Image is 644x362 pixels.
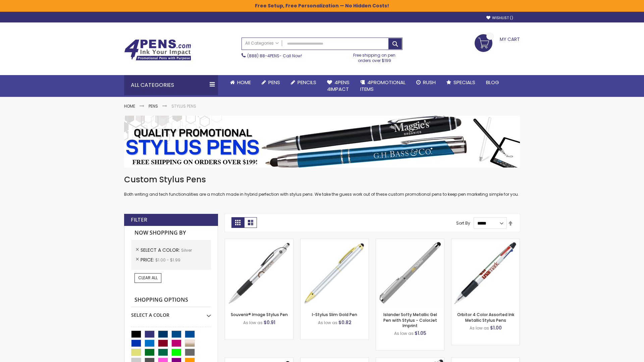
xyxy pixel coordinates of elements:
[453,79,475,86] span: Specials
[231,312,288,317] a: Souvenir® Image Stylus Pen
[457,312,514,323] a: Orbitor 4 Color Assorted Ink Metallic Stylus Pens
[376,239,444,307] img: Islander Softy Metallic Gel Pen with Stylus - ColorJet Imprint-Silver
[481,75,504,90] a: Blog
[141,256,155,263] span: Price
[124,116,520,168] img: Stylus Pens
[346,50,403,63] div: Free shipping on pen orders over $199
[451,239,520,307] img: Orbitor 4 Color Assorted Ink Metallic Stylus Pens-Silver
[490,324,502,331] span: $1.00
[360,79,406,93] span: 4PROMOTIONAL ITEMS
[135,273,161,283] a: Clear All
[312,312,357,317] a: I-Stylus Slim Gold Pen
[456,220,470,226] label: Sort By
[256,75,285,90] a: Pens
[131,293,211,307] strong: Shopping Options
[301,239,369,307] img: I-Stylus-Slim-Gold-Silver
[131,216,147,224] strong: Filter
[376,239,444,244] a: Islander Softy Metallic Gel Pen with Stylus - ColorJet Imprint-Silver
[131,307,211,318] div: Select A Color
[247,53,279,59] a: (888) 88-4PENS
[451,239,520,244] a: Orbitor 4 Color Assorted Ink Metallic Stylus Pens-Silver
[155,257,180,263] span: $1.00 - $1.99
[225,239,293,244] a: Souvenir® Image Stylus Pen-Silver
[124,75,218,95] div: All Categories
[138,275,158,281] span: Clear All
[231,217,244,228] strong: Grid
[225,75,256,90] a: Home
[285,75,322,90] a: Pencils
[394,330,414,336] span: As low as
[298,79,316,86] span: Pencils
[141,247,181,253] span: Select A Color
[415,330,426,337] span: $1.05
[264,319,275,326] span: $0.91
[181,247,192,253] span: Silver
[131,226,211,240] strong: Now Shopping by
[322,75,355,97] a: 4Pens4impact
[470,325,489,331] span: As low as
[225,239,293,307] img: Souvenir® Image Stylus Pen-Silver
[237,79,251,86] span: Home
[242,38,282,49] a: All Categories
[243,320,263,325] span: As low as
[318,320,337,325] span: As low as
[124,174,520,185] h1: Custom Stylus Pens
[327,79,350,93] span: 4Pens 4impact
[171,103,196,109] strong: Stylus Pens
[423,79,436,86] span: Rush
[268,79,280,86] span: Pens
[301,239,369,244] a: I-Stylus-Slim-Gold-Silver
[355,75,411,97] a: 4PROMOTIONALITEMS
[486,15,513,20] a: Wishlist
[124,39,191,61] img: 4Pens Custom Pens and Promotional Products
[383,312,437,328] a: Islander Softy Metallic Gel Pen with Stylus - ColorJet Imprint
[124,174,520,197] div: Both writing and tech functionalities are a match made in hybrid perfection with stylus pens. We ...
[124,103,135,109] a: Home
[149,103,158,109] a: Pens
[411,75,441,90] a: Rush
[245,41,279,46] span: All Categories
[338,319,352,326] span: $0.82
[441,75,481,90] a: Specials
[486,79,499,86] span: Blog
[247,53,302,59] span: - Call Now!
